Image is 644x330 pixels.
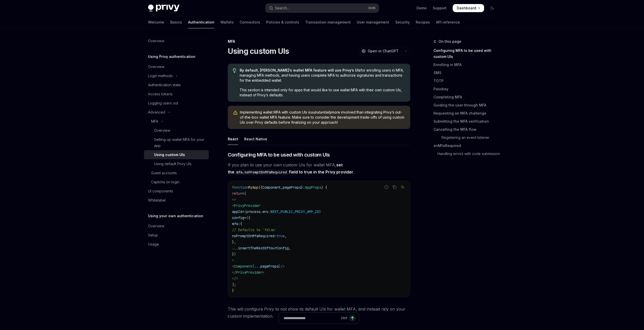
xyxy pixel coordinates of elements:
[232,246,238,250] span: ...
[240,222,242,226] span: {
[232,222,240,226] span: mfa:
[433,109,500,117] a: Requesting an MFA challenge
[228,305,410,320] span: This will configure Privy to not show its default UIs for wallet MFA, and instead rely on your cu...
[154,161,192,167] div: Using default Privy UIs
[233,110,238,115] svg: Warning
[234,203,260,208] span: PrivyProvider
[265,4,379,13] button: Open search
[232,185,248,190] span: function
[232,282,236,287] span: );
[433,6,447,11] a: Support
[391,184,398,190] button: Copy the contents from the code block
[148,73,173,79] div: Login methods
[433,125,500,134] a: Cancelling the MFA flow
[234,264,252,269] span: Component
[244,209,246,214] span: {
[232,203,234,208] span: <
[433,117,500,125] a: Submitting the MFA verification
[148,223,164,229] div: Overview
[281,264,285,269] span: />
[240,68,361,72] strong: By default, [PERSON_NAME]’s wallet MFA feature will use Privy’s UIs
[232,209,242,214] span: appId
[228,161,410,175] span: If you plan to use your own custom UIs for wallet MFA, .
[433,85,500,93] a: Passkey
[246,209,260,214] span: process
[232,264,234,269] span: <
[305,185,321,190] span: AppProps
[234,169,289,175] code: mfa.noPromptOnMfaRequired
[271,209,319,214] span: NEXT_PUBLIC_PRIVY_APP_ID
[148,91,173,97] div: Access tokens
[242,209,244,214] span: =
[319,209,321,214] span: }
[433,134,500,142] a: Registering an event listener
[358,47,402,55] button: Open in ChatGPT
[433,69,500,77] a: SMS
[144,159,209,168] a: Using default Privy UIs
[284,313,339,324] input: Ask a question...
[285,234,287,238] span: ,
[357,16,389,28] a: User management
[154,152,185,158] div: Using custom UIs
[232,258,234,262] span: >
[144,80,209,90] a: Authentication state
[254,264,260,269] span: ...
[234,252,236,256] span: }
[240,87,405,98] span: This section is intended only for apps that would like to use wallet MFA with their own custom UI...
[232,234,277,238] span: noPromptOnMfaRequired:
[148,109,165,115] div: Advanced
[262,209,268,214] span: env
[399,184,406,190] button: Ask AI
[144,187,209,196] a: UI components
[277,234,285,238] span: true
[433,101,500,109] a: Guiding the user through MFA
[144,62,209,71] a: Overview
[144,150,209,159] a: Using custom UIs
[144,222,209,231] a: Overview
[228,47,289,56] h1: Using custom UIs
[232,276,238,281] span: </>
[283,185,301,190] span: pageProps
[303,185,305,190] span: :
[240,110,405,125] span: Implementing wallet MFA with custom UIs is more involved than integrating Privy’s out-of-the-box ...
[262,185,281,190] span: Component
[433,142,500,150] a: onMfaRequired
[228,39,410,44] div: MFA
[148,197,166,203] div: Whitelabel
[321,185,327,190] span: ) {
[144,168,209,178] a: Guest accounts
[252,264,254,269] span: {
[289,246,291,250] span: ,
[305,16,351,28] a: Transaction management
[151,179,179,185] div: Captcha on login
[228,162,353,174] strong: set the field to true in the Privy provider
[232,228,277,232] span: // Defaults to 'false'
[244,215,246,220] span: =
[488,4,496,12] button: Toggle dark mode
[246,215,248,220] span: {
[281,185,283,190] span: ,
[258,185,262,190] span: ({
[368,6,376,10] span: Ctrl K
[148,16,164,28] a: Welcome
[232,270,236,275] span: </
[244,191,246,196] span: (
[232,240,236,244] span: },
[148,82,181,88] div: Authentication state
[383,184,390,190] button: Report incorrect code
[148,54,195,60] h5: Using Privy authentication
[144,240,209,249] a: Usage
[144,90,209,99] a: Access tokens
[232,191,244,196] span: return
[148,213,203,219] h5: Using your own authentication
[232,288,234,293] span: }
[144,231,209,240] a: Setup
[144,117,209,126] button: Toggle MFA section
[144,126,209,135] a: Overview
[170,16,182,28] a: Basics
[349,315,356,322] button: Send message
[395,16,410,28] a: Security
[144,178,209,187] a: Captcha on login
[144,108,209,117] button: Toggle Advanced section
[457,6,476,11] span: Dashboard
